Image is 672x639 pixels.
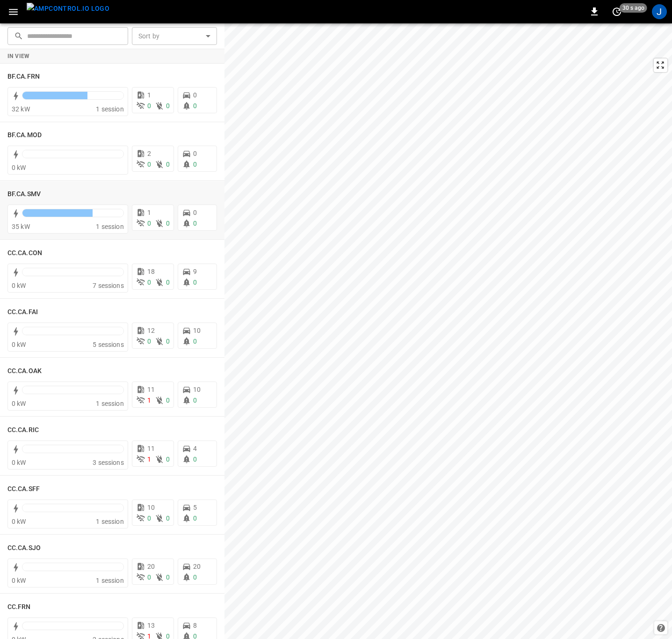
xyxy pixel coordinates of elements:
span: 32 kW [12,105,30,113]
span: 0 [166,397,170,404]
span: 0 [193,220,197,227]
h6: CC.CA.SFF [7,484,40,494]
h6: BF.CA.SMV [7,189,41,199]
span: 1 session [96,400,123,407]
span: 0 [193,91,197,99]
span: 1 session [96,518,123,525]
span: 0 [166,338,170,345]
span: 2 [147,150,151,157]
span: 0 [147,573,151,581]
span: 0 [166,161,170,168]
span: 1 [147,397,151,404]
span: 20 [193,563,201,570]
span: 0 [193,150,197,157]
span: 1 session [96,577,123,584]
span: 3 sessions [93,459,124,466]
span: 0 [147,220,151,227]
span: 12 [147,327,155,334]
h6: BF.CA.MOD [7,130,42,140]
h6: CC.CA.SJO [7,543,41,553]
span: 35 kW [12,223,30,230]
h6: CC.CA.FAI [7,307,38,317]
span: 0 [193,338,197,345]
span: 0 [193,102,197,110]
span: 0 [193,161,197,168]
span: 0 kW [12,341,26,348]
span: 0 kW [12,459,26,466]
span: 0 [193,573,197,581]
span: 0 [147,279,151,286]
span: 0 kW [12,518,26,525]
span: 0 [147,514,151,522]
span: 13 [147,622,155,629]
span: 1 [147,455,151,463]
strong: In View [7,53,30,59]
span: 30 s ago [620,3,647,13]
span: 0 [147,161,151,168]
span: 0 [147,102,151,110]
span: 11 [147,445,155,452]
span: 0 kW [12,282,26,289]
span: 0 [147,338,151,345]
button: set refresh interval [609,4,624,19]
span: 0 [166,102,170,110]
span: 0 [193,455,197,463]
img: ampcontrol.io logo [27,3,109,15]
span: 10 [193,327,201,334]
span: 0 kW [12,577,26,584]
span: 0 [193,209,197,216]
span: 1 [147,209,151,216]
span: 0 [166,573,170,581]
span: 1 session [96,223,123,230]
span: 10 [193,386,201,393]
span: 7 sessions [93,282,124,289]
h6: CC.CA.CON [7,248,42,258]
span: 5 [193,504,197,511]
span: 11 [147,386,155,393]
h6: BF.CA.FRN [7,72,40,82]
span: 5 sessions [93,341,124,348]
span: 8 [193,622,197,629]
span: 9 [193,268,197,275]
span: 0 [166,514,170,522]
canvas: Map [224,23,672,639]
span: 4 [193,445,197,452]
span: 0 [193,397,197,404]
span: 10 [147,504,155,511]
div: profile-icon [652,4,667,19]
span: 0 [193,514,197,522]
span: 1 session [96,105,123,113]
h6: CC.FRN [7,602,31,612]
h6: CC.CA.OAK [7,366,42,376]
span: 1 [147,91,151,99]
span: 0 [166,279,170,286]
h6: CC.CA.RIC [7,425,39,435]
span: 0 kW [12,400,26,407]
span: 0 [166,220,170,227]
span: 0 [193,279,197,286]
span: 0 [166,455,170,463]
span: 0 kW [12,164,26,171]
span: 20 [147,563,155,570]
span: 18 [147,268,155,275]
